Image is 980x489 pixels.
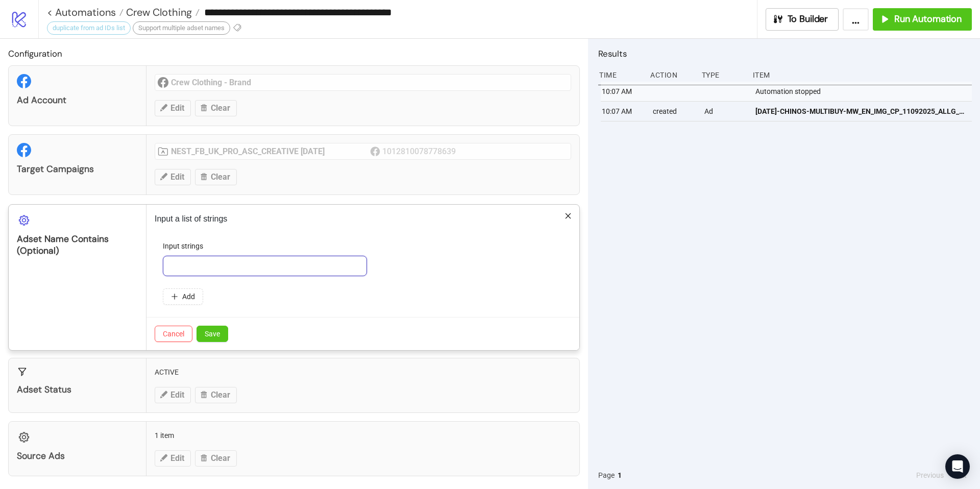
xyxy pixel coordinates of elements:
div: Time [598,65,642,85]
div: created [652,102,696,121]
a: [DATE]-CHINOS-MULTIBUY-MW_EN_IMG_CP_11092025_ALLG_CC_SC24_USP3_ [755,102,967,121]
a: < Automations [47,7,124,17]
div: Automation stopped [754,82,974,101]
button: To Builder [766,8,839,31]
span: Run Automation [894,13,962,25]
span: To Builder [788,13,828,25]
div: Open Intercom Messenger [945,454,970,479]
span: Cancel [163,330,184,338]
button: Cancel [155,326,192,342]
button: ... [843,8,869,31]
div: 10:07 AM [601,82,645,101]
span: Page [598,470,615,481]
h2: Configuration [8,47,580,60]
a: Crew Clothing [124,7,200,17]
button: 1 [615,470,625,481]
label: Input strings [163,240,210,252]
button: Run Automation [873,8,972,31]
button: Save [197,326,228,342]
div: Type [701,65,745,85]
div: duplicate from ad IDs list [47,21,131,35]
span: Crew Clothing [124,6,192,19]
div: Support multiple adset names [133,21,230,35]
span: [DATE]-CHINOS-MULTIBUY-MW_EN_IMG_CP_11092025_ALLG_CC_SC24_USP3_ [755,106,967,117]
div: Ad [703,102,747,121]
div: 10:07 AM [601,102,645,121]
button: Add [163,288,203,305]
span: Save [205,330,220,338]
h2: Results [598,47,972,60]
button: Previous [913,470,947,481]
span: plus [171,293,178,300]
div: Adset Name contains (optional) [17,233,138,257]
p: Input a list of strings [155,213,571,225]
span: close [565,212,572,219]
div: Action [649,65,693,85]
span: Add [182,292,195,301]
div: Item [752,65,972,85]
